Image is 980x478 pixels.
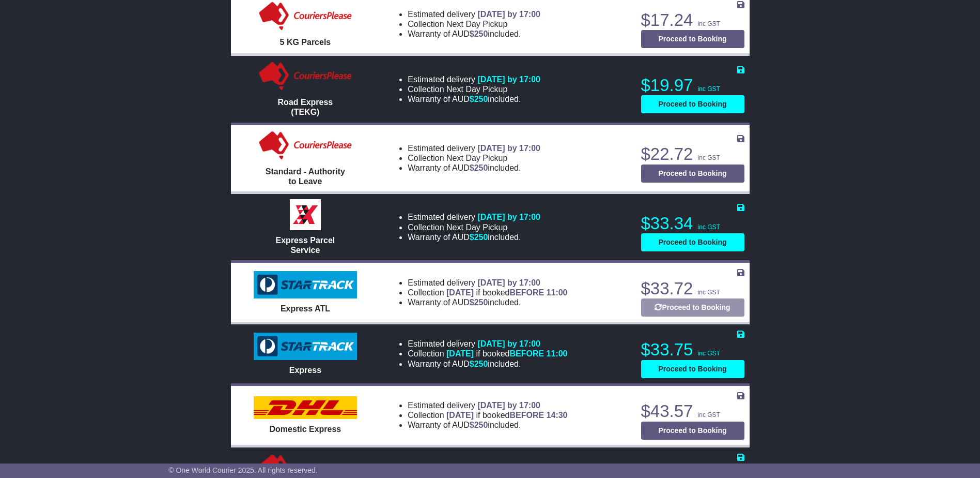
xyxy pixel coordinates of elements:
[257,130,354,161] img: Couriers Please: Standard - Authority to Leave
[547,288,568,297] span: 11:00
[446,349,474,358] span: [DATE]
[474,163,488,172] span: 250
[641,401,744,422] p: $43.57
[477,75,540,84] span: [DATE] by 17:00
[641,10,744,31] p: $17.24
[257,61,354,92] img: CouriersPlease: Road Express (TEKG)
[474,29,488,38] span: 250
[470,95,488,103] span: $
[641,278,744,299] p: $33.72
[509,288,544,297] span: BEFORE
[408,349,567,358] li: Collection
[408,153,540,163] li: Collection
[698,85,720,93] span: inc GST
[641,213,744,234] p: $33.34
[698,20,720,27] span: inc GST
[477,339,540,348] span: [DATE] by 17:00
[470,29,488,38] span: $
[446,288,567,297] span: if booked
[470,163,488,172] span: $
[408,232,540,242] li: Warranty of AUD included.
[408,143,540,153] li: Estimated delivery
[408,339,567,349] li: Estimated delivery
[408,400,567,410] li: Estimated delivery
[470,360,488,368] span: $
[257,1,354,32] img: CouriersPlease: 5 KG Parcels
[289,366,321,375] span: Express
[408,212,540,222] li: Estimated delivery
[408,94,540,104] li: Warranty of AUD included.
[470,298,488,307] span: $
[509,411,544,420] span: BEFORE
[470,233,488,242] span: $
[446,223,507,232] span: Next Day Pickup
[408,84,540,94] li: Collection
[281,304,330,313] span: Express ATL
[477,401,540,410] span: [DATE] by 17:00
[698,154,720,161] span: inc GST
[408,297,567,307] li: Warranty of AUD included.
[290,199,321,230] img: Border Express: Express Parcel Service
[254,333,357,361] img: StarTrack: Express
[446,349,567,358] span: if booked
[641,75,744,96] p: $19.97
[641,422,744,440] button: Proceed to Booking
[446,411,474,420] span: [DATE]
[270,425,341,434] span: Domestic Express
[641,95,744,113] button: Proceed to Booking
[547,349,568,358] span: 11:00
[408,222,540,232] li: Collection
[641,30,744,48] button: Proceed to Booking
[477,462,540,471] span: [DATE] by 17:00
[698,350,720,357] span: inc GST
[254,396,357,419] img: DHL: Domestic Express
[408,462,540,472] li: Estimated delivery
[477,144,540,153] span: [DATE] by 17:00
[474,298,488,307] span: 250
[641,339,744,360] p: $33.75
[474,421,488,429] span: 250
[698,289,720,296] span: inc GST
[509,349,544,358] span: BEFORE
[276,236,335,255] span: Express Parcel Service
[278,98,333,116] span: Road Express (TEKG)
[641,298,744,317] button: Proceed to Booking
[446,154,507,162] span: Next Day Pickup
[408,19,540,29] li: Collection
[477,278,540,287] span: [DATE] by 17:00
[408,359,567,369] li: Warranty of AUD included.
[254,271,357,299] img: StarTrack: Express ATL
[698,223,720,231] span: inc GST
[698,411,720,419] span: inc GST
[641,144,744,165] p: $22.72
[446,411,567,420] span: if booked
[408,163,540,173] li: Warranty of AUD included.
[280,38,331,47] span: 5 KG Parcels
[477,213,540,221] span: [DATE] by 17:00
[641,165,744,183] button: Proceed to Booking
[474,360,488,368] span: 250
[641,233,744,251] button: Proceed to Booking
[446,20,507,28] span: Next Day Pickup
[168,466,318,474] span: © One World Courier 2025. All rights reserved.
[408,9,540,19] li: Estimated delivery
[477,10,540,19] span: [DATE] by 17:00
[474,233,488,242] span: 250
[408,420,567,430] li: Warranty of AUD included.
[470,421,488,429] span: $
[408,288,567,297] li: Collection
[446,288,474,297] span: [DATE]
[547,411,568,420] span: 14:30
[641,360,744,378] button: Proceed to Booking
[408,410,567,420] li: Collection
[474,95,488,103] span: 250
[408,29,540,39] li: Warranty of AUD included.
[408,74,540,84] li: Estimated delivery
[408,278,567,288] li: Estimated delivery
[266,167,345,186] span: Standard - Authority to Leave
[446,85,507,94] span: Next Day Pickup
